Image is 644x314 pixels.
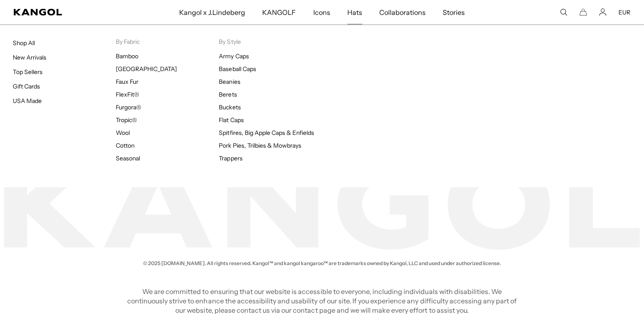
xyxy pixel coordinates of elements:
a: Flat Caps [219,116,243,124]
a: Trappers [219,154,242,162]
a: Kangol [14,9,118,16]
a: FlexFit® [116,91,139,98]
a: Army Caps [219,52,249,60]
a: Pork Pies, Trilbies & Mowbrays [219,142,301,149]
a: Bamboo [116,52,138,60]
a: Berets [219,91,237,98]
a: Furgora® [116,103,141,111]
a: Seasonal [116,154,140,162]
a: Shop All [13,39,35,47]
a: Gift Cards [13,83,40,90]
a: Spitfires, Big Apple Caps & Enfields [219,129,314,137]
a: USA Made [13,97,42,105]
a: Buckets [219,103,240,111]
button: EUR [618,9,630,16]
a: Top Sellers [13,68,43,76]
a: Wool [116,129,130,137]
a: Account [599,9,607,16]
summary: Search here [560,9,567,16]
a: Beanies [219,78,240,86]
p: By Style [219,38,322,46]
p: By Fabric [116,38,219,46]
a: Tropic® [116,116,137,124]
a: Faux Fur [116,78,138,86]
a: Cotton [116,142,135,149]
a: Baseball Caps [219,65,256,73]
button: Cart [579,9,587,16]
a: New Arrivals [13,54,46,61]
a: [GEOGRAPHIC_DATA] [116,65,177,73]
